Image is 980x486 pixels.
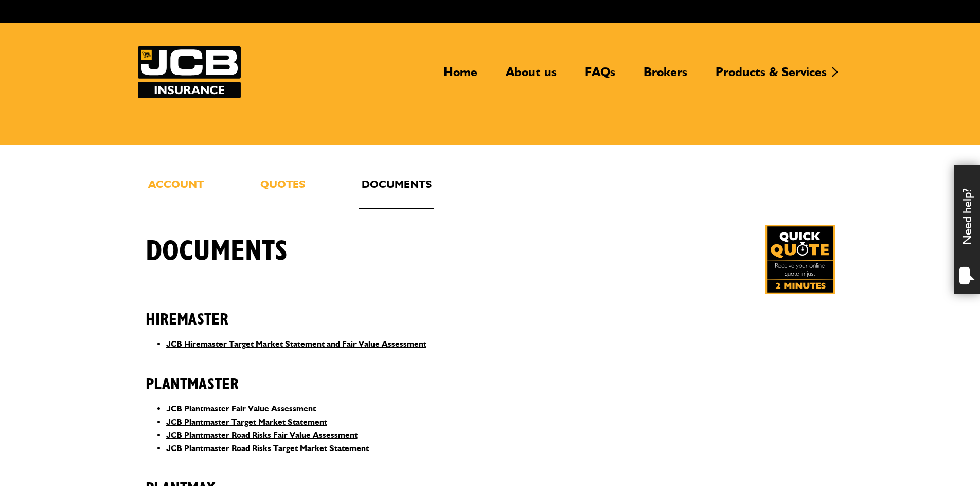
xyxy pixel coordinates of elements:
[577,64,623,88] a: FAQs
[166,417,327,427] a: JCB Plantmaster Target Market Statement
[765,225,835,294] img: Quick Quote
[166,443,369,453] a: JCB Plantmaster Road Risks Target Market Statement
[146,294,835,329] h2: Hiremaster
[765,225,835,294] a: Get your insurance quote in just 2-minutes
[146,175,206,209] a: Account
[166,404,316,413] a: JCB Plantmaster Fair Value Assessment
[138,46,241,98] a: JCB Insurance Services
[954,165,980,294] div: Need help?
[146,235,288,269] h1: Documents
[138,46,241,98] img: JCB Insurance Services logo
[708,64,834,88] a: Products & Services
[498,64,564,88] a: About us
[636,64,695,88] a: Brokers
[166,339,426,349] a: JCB Hiremaster Target Market Statement and Fair Value Assessment
[436,64,485,88] a: Home
[359,175,434,209] a: Documents
[166,430,358,440] a: JCB Plantmaster Road Risks Fair Value Assessment
[146,359,835,394] h2: Plantmaster
[258,175,308,209] a: Quotes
